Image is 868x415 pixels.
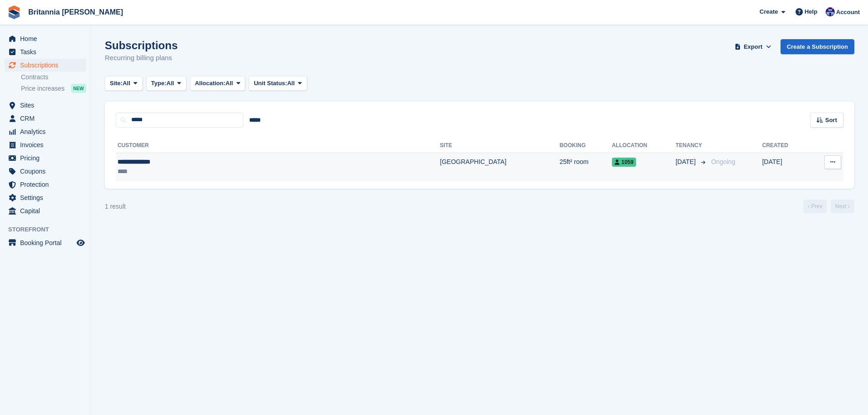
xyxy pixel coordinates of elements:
[287,79,295,88] span: All
[5,125,86,138] a: menu
[612,158,637,167] span: 1059
[711,158,735,165] span: Ongoing
[676,138,708,153] th: Tenancy
[254,79,287,88] span: Unit Status:
[5,32,86,45] a: menu
[440,138,560,153] th: Site
[440,153,560,181] td: [GEOGRAPHIC_DATA]
[5,165,86,178] a: menu
[560,138,612,153] th: Booking
[21,84,65,93] span: Price increases
[75,237,86,248] a: Preview store
[105,53,178,63] p: Recurring billing plans
[5,112,86,125] a: menu
[5,138,86,151] a: menu
[116,138,440,153] th: Customer
[5,46,86,58] a: menu
[8,225,91,234] span: Storefront
[760,7,778,16] span: Create
[195,79,226,88] span: Allocation:
[805,7,817,16] span: Help
[560,153,612,181] td: 25ft² room
[20,46,75,58] span: Tasks
[826,7,835,16] img: Becca Clark
[20,112,75,125] span: CRM
[803,200,827,213] a: Previous
[836,8,860,17] span: Account
[20,191,75,204] span: Settings
[5,59,86,72] a: menu
[762,153,809,181] td: [DATE]
[801,200,856,213] nav: Page
[190,76,246,91] button: Allocation: All
[249,76,307,91] button: Unit Status: All
[825,116,837,125] span: Sort
[151,79,167,88] span: Type:
[5,178,86,191] a: menu
[166,79,174,88] span: All
[25,5,127,20] a: Britannia [PERSON_NAME]
[781,39,854,54] a: Create a Subscription
[20,32,75,45] span: Home
[146,76,186,91] button: Type: All
[105,39,178,51] h1: Subscriptions
[7,5,21,19] img: stora-icon-8386f47178a22dfd0bd8f6a31ec36ba5ce8667c1dd55bd0f319d3a0aa187defe.svg
[20,165,75,178] span: Coupons
[20,205,75,217] span: Capital
[123,79,130,88] span: All
[21,83,86,93] a: Price increases NEW
[762,138,809,153] th: Created
[733,39,773,54] button: Export
[5,205,86,217] a: menu
[5,191,86,204] a: menu
[831,200,854,213] a: Next
[5,99,86,112] a: menu
[20,59,75,72] span: Subscriptions
[71,84,86,93] div: NEW
[21,73,86,82] a: Contracts
[20,138,75,151] span: Invoices
[20,236,75,249] span: Booking Portal
[5,236,86,249] a: menu
[5,152,86,164] a: menu
[20,125,75,138] span: Analytics
[612,138,676,153] th: Allocation
[20,99,75,112] span: Sites
[744,42,762,51] span: Export
[105,76,143,91] button: Site: All
[105,202,126,211] div: 1 result
[226,79,233,88] span: All
[110,79,123,88] span: Site:
[676,157,698,167] span: [DATE]
[20,152,75,164] span: Pricing
[20,178,75,191] span: Protection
